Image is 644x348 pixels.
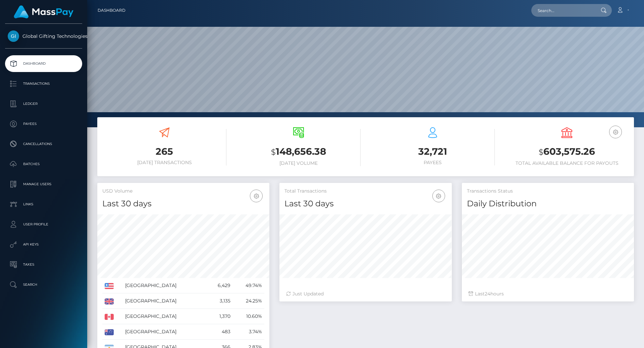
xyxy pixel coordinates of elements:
[505,145,629,159] h3: 603,575.26
[102,198,264,210] h4: Last 30 days
[5,216,82,233] a: User Profile
[8,260,79,270] p: Taxes
[8,219,79,229] p: User Profile
[371,160,495,165] h6: Payees
[8,119,79,129] p: Payees
[98,3,125,17] a: Dashboard
[233,278,264,293] td: 49.74%
[5,55,82,72] a: Dashboard
[467,188,629,195] h5: Transactions Status
[233,293,264,309] td: 24.25%
[207,324,233,340] td: 483
[531,4,594,17] input: Search...
[207,309,233,324] td: 1,370
[286,290,445,297] div: Just Updated
[102,160,226,165] h6: [DATE] Transactions
[8,79,79,89] p: Transactions
[5,75,82,92] a: Transactions
[236,160,361,166] h6: [DATE] Volume
[539,147,543,157] small: $
[123,293,207,309] td: [GEOGRAPHIC_DATA]
[485,291,490,297] span: 24
[5,196,82,213] a: Links
[105,329,114,335] img: AU.png
[467,198,629,210] h4: Daily Distribution
[505,160,629,166] h6: Total Available Balance for Payouts
[469,290,627,297] div: Last hours
[105,314,114,320] img: CA.png
[105,298,114,304] img: GB.png
[233,309,264,324] td: 10.60%
[5,256,82,273] a: Taxes
[236,145,361,159] h3: 148,656.38
[8,59,79,69] p: Dashboard
[8,280,79,290] p: Search
[271,147,276,157] small: $
[371,145,495,158] h3: 32,721
[5,95,82,112] a: Ledger
[5,176,82,193] a: Manage Users
[8,199,79,209] p: Links
[8,179,79,189] p: Manage Users
[284,188,446,195] h5: Total Transactions
[123,278,207,293] td: [GEOGRAPHIC_DATA]
[5,156,82,172] a: Batches
[102,145,226,158] h3: 265
[233,324,264,340] td: 3.74%
[8,159,79,169] p: Batches
[14,5,73,18] img: MassPay Logo
[5,276,82,293] a: Search
[8,30,19,42] img: Global Gifting Technologies Inc
[284,198,446,210] h4: Last 30 days
[8,239,79,250] p: API Keys
[5,33,82,39] span: Global Gifting Technologies Inc
[102,188,264,195] h5: USD Volume
[105,283,114,289] img: US.png
[207,278,233,293] td: 6,429
[123,324,207,340] td: [GEOGRAPHIC_DATA]
[5,136,82,152] a: Cancellations
[5,116,82,132] a: Payees
[8,139,79,149] p: Cancellations
[8,99,79,109] p: Ledger
[123,309,207,324] td: [GEOGRAPHIC_DATA]
[207,293,233,309] td: 3,135
[5,236,82,253] a: API Keys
